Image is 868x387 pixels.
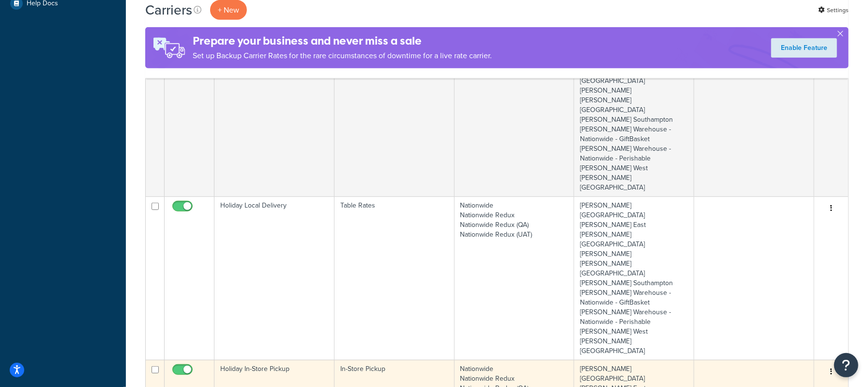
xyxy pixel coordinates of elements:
h4: Prepare your business and never miss a sale [193,33,492,49]
td: Nationwide Nationwide Redux Nationwide Redux (QA) Nationwide Redux (UAT) [455,196,575,360]
h1: Carriers [145,0,192,19]
a: Enable Feature [771,38,837,58]
td: Table Rates [335,196,455,360]
td: [PERSON_NAME] [GEOGRAPHIC_DATA] [PERSON_NAME] East [PERSON_NAME] [GEOGRAPHIC_DATA][PERSON_NAME] [... [574,196,694,360]
td: Holiday Local Delivery [214,196,335,360]
td: In-Store Pickup [214,33,335,196]
td: In-Store Pickup [335,33,455,196]
a: Settings [818,3,849,17]
button: Open Resource Center [834,353,858,377]
img: ad-rules-rateshop-fe6ec290ccb7230408bd80ed9643f0289d75e0ffd9eb532fc0e269fcd187b520.png [145,27,193,68]
td: [PERSON_NAME] [GEOGRAPHIC_DATA] [PERSON_NAME] East [PERSON_NAME] [GEOGRAPHIC_DATA][PERSON_NAME] [... [574,33,694,196]
td: Nationwide Nationwide Redux Nationwide Redux (QA) Nationwide Redux (UAT) [455,33,575,196]
p: Set up Backup Carrier Rates for the rare circumstances of downtime for a live rate carrier. [193,49,492,63]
